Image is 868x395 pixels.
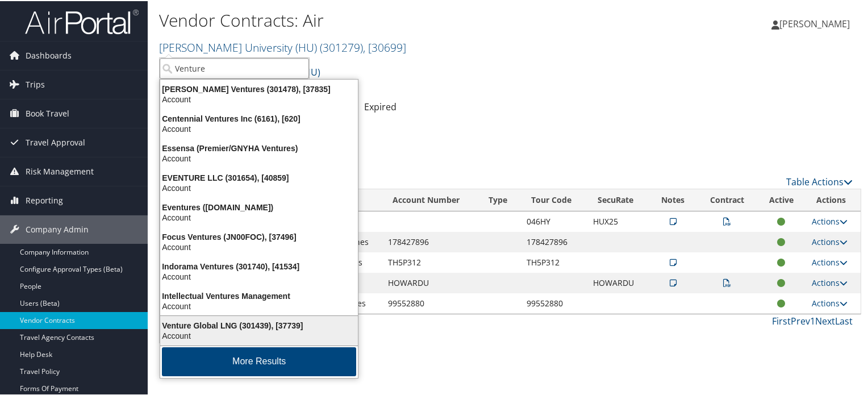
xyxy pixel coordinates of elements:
[521,210,587,231] td: 046HY
[812,256,848,267] a: Actions
[153,201,365,211] div: Eventures ([DOMAIN_NAME])
[478,188,521,210] th: Type: activate to sort column ascending
[786,174,853,187] a: Table Actions
[587,272,649,292] td: HOWARDU
[153,123,365,133] div: Account
[153,241,365,251] div: Account
[382,251,478,272] td: TH5P312
[521,231,587,251] td: 178427896
[26,98,69,127] span: Book Travel
[521,251,587,272] td: TH5P312
[835,314,853,326] a: Last
[159,124,861,155] div: There are contracts.
[153,300,365,310] div: Account
[812,297,848,307] a: Actions
[153,152,365,163] div: Account
[757,188,806,210] th: Active: activate to sort column ascending
[153,142,365,152] div: Essensa (Premier/GNYHA Ventures)
[810,314,815,326] a: 1
[320,39,363,54] span: ( 301279 )
[815,314,835,326] a: Next
[26,185,63,214] span: Reporting
[153,290,365,300] div: Intellectual Ventures Management
[364,99,397,112] a: Expired
[159,39,406,54] a: [PERSON_NAME] University (HU)
[26,69,45,98] span: Trips
[153,319,365,330] div: Venture Global LNG (301439), [37739]
[649,188,697,210] th: Notes: activate to sort column ascending
[382,231,478,251] td: 178427896
[382,188,478,210] th: Account Number: activate to sort column ascending
[587,210,649,231] td: HUX25
[153,271,365,281] div: Account
[521,188,587,210] th: Tour Code: activate to sort column ascending
[26,40,72,69] span: Dashboards
[153,83,365,93] div: [PERSON_NAME] Ventures (301478), [37835]
[771,6,861,40] a: [PERSON_NAME]
[153,231,365,241] div: Focus Ventures (JN00FOC), [37496]
[153,211,365,222] div: Account
[812,235,848,246] a: Actions
[153,172,365,182] div: EVENTURE LLC (301654), [40859]
[806,188,861,210] th: Actions
[779,16,850,29] span: [PERSON_NAME]
[25,7,139,34] img: airportal-logo.png
[791,314,810,326] a: Prev
[812,215,848,226] a: Actions
[153,113,365,123] div: Centennial Ventures Inc (6161), [620]
[26,214,89,243] span: Company Admin
[153,93,365,103] div: Account
[26,127,85,156] span: Travel Approval
[382,292,478,313] td: 99552880
[160,57,309,78] input: Search Accounts
[26,156,94,185] span: Risk Management
[153,260,365,271] div: Indorama Ventures (301740), [41534]
[382,272,478,292] td: HOWARDU
[812,276,848,287] a: Actions
[772,314,791,326] a: First
[521,292,587,313] td: 99552880
[162,346,356,375] button: More Results
[153,330,365,340] div: Account
[159,7,627,31] h1: Vendor Contracts: Air
[363,39,406,54] span: , [ 30699 ]
[153,182,365,192] div: Account
[697,188,757,210] th: Contract: activate to sort column ascending
[587,188,649,210] th: SecuRate: activate to sort column ascending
